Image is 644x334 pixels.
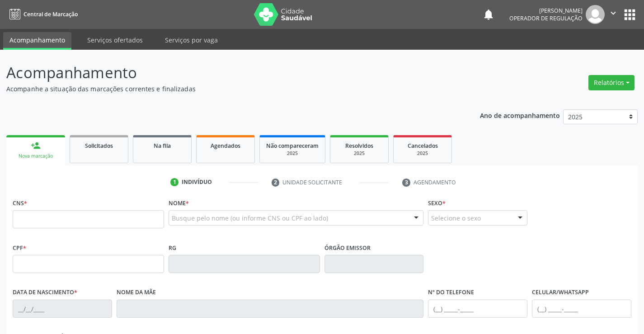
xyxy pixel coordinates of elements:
label: Celular/WhatsApp [532,286,589,300]
label: Nome [169,196,189,210]
label: Nome da mãe [117,286,156,300]
label: Sexo [428,196,446,210]
span: Cancelados [408,142,438,150]
label: Data de nascimento [13,286,77,300]
span: Selecione o sexo [431,213,481,223]
div: 2025 [266,150,319,157]
input: __/__/____ [13,300,112,318]
span: Resolvidos [345,142,373,150]
input: (__) _____-_____ [428,300,527,318]
button:  [605,5,622,24]
div: Nova marcação [13,153,59,160]
span: Na fila [154,142,171,150]
label: RG [169,241,176,255]
div: 2025 [337,150,382,157]
a: Serviços por vaga [159,32,224,48]
div: person_add [31,141,41,151]
span: Solicitados [85,142,113,150]
div: Indivíduo [182,178,212,186]
img: img [586,5,605,24]
span: Agendados [211,142,240,150]
span: Central de Marcação [24,10,78,18]
label: CPF [13,241,26,255]
button: Relatórios [588,75,635,90]
span: Operador de regulação [509,14,583,22]
div: 1 [170,178,179,186]
i:  [608,8,618,18]
a: Serviços ofertados [81,32,149,48]
p: Ano de acompanhamento [480,109,560,121]
button: notifications [482,8,495,21]
a: Acompanhamento [3,32,71,50]
div: [PERSON_NAME] [509,7,583,14]
input: (__) _____-_____ [532,300,631,318]
button: apps [622,7,638,23]
span: Busque pelo nome (ou informe CNS ou CPF ao lado) [172,213,328,223]
div: 2025 [400,150,445,157]
p: Acompanhamento [6,61,448,84]
label: CNS [13,196,27,210]
a: Central de Marcação [6,7,78,22]
p: Acompanhe a situação das marcações correntes e finalizadas [6,84,448,94]
span: Não compareceram [266,142,319,150]
label: Nº do Telefone [428,286,474,300]
label: Órgão emissor [324,241,371,255]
